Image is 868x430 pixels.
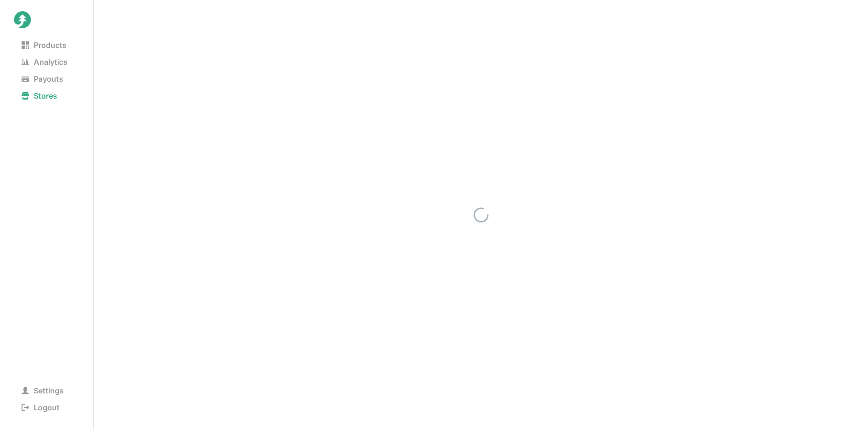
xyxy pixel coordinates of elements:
span: Logout [14,401,67,414]
span: Products [14,38,74,52]
span: Payouts [14,72,71,85]
span: Analytics [14,55,75,69]
span: Settings [14,384,71,397]
span: Stores [14,89,65,102]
